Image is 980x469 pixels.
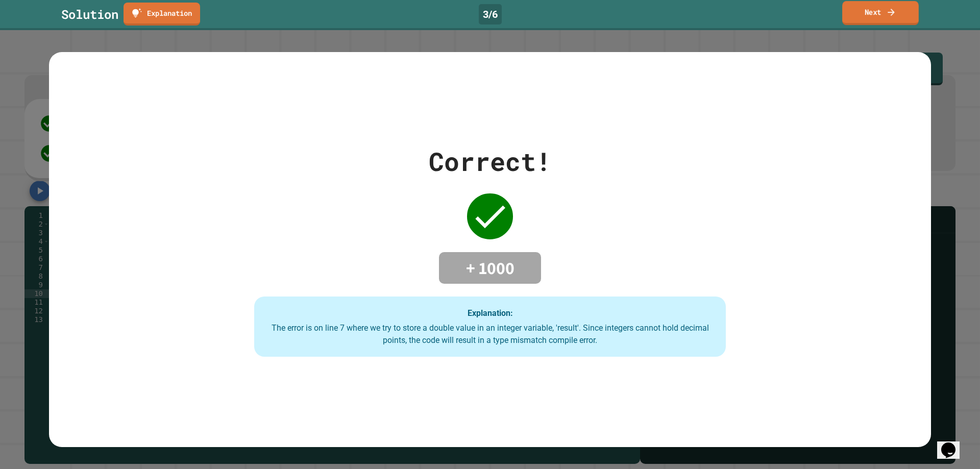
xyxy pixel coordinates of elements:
[468,308,513,318] strong: Explanation:
[937,428,970,459] iframe: chat widget
[479,4,502,24] div: 3 / 6
[264,322,716,347] div: The error is on line 7 where we try to store a double value in an integer variable, 'result'. Sin...
[429,142,551,181] div: Correct!
[124,3,200,26] a: Explanation
[61,5,118,23] div: Solution
[449,257,531,279] h4: + 1000
[842,1,919,25] a: Next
